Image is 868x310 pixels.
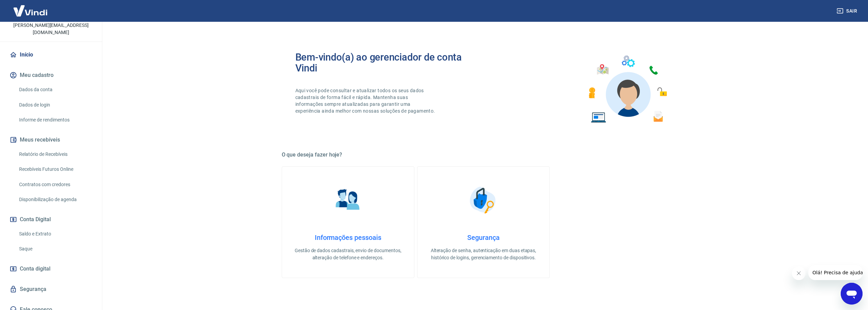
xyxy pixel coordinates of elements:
[835,5,860,17] button: Sair
[8,132,94,147] button: Meus recebíveis
[20,264,50,274] span: Conta digital
[4,5,57,10] span: Olá! Precisa de ajuda?
[8,47,94,62] a: Início
[8,212,94,227] button: Conta Digital
[293,233,403,242] h4: Informações pessoais
[16,193,94,207] a: Disponibilização de agenda
[5,22,97,36] p: [PERSON_NAME][EMAIL_ADDRESS][DOMAIN_NAME]
[16,113,94,127] a: Informe de rendimentos
[8,0,53,21] img: Vindi
[8,261,94,276] a: Conta digital
[8,68,94,83] button: Meu cadastro
[417,166,550,278] a: SegurançaSegurançaAlteração de senha, autenticação em duas etapas, histórico de logins, gerenciam...
[282,151,686,158] h5: O que deseja fazer hoje?
[792,266,806,280] iframe: Fechar mensagem
[295,87,437,114] p: Aqui você pode consultar e atualizar todos os seus dados cadastrais de forma fácil e rápida. Mant...
[16,98,94,112] a: Dados de login
[8,282,94,297] a: Segurança
[16,147,94,161] a: Relatório de Recebíveis
[16,227,94,241] a: Saldo e Extrato
[293,247,403,261] p: Gestão de dados cadastrais, envio de documentos, alteração de telefone e endereços.
[808,265,863,280] iframe: Mensagem da empresa
[16,83,94,97] a: Dados da conta
[428,233,539,242] h4: Segurança
[841,283,863,305] iframe: Botão para abrir a janela de mensagens
[282,166,414,278] a: Informações pessoaisInformações pessoaisGestão de dados cadastrais, envio de documentos, alteraçã...
[466,183,500,217] img: Segurança
[295,52,484,74] h2: Bem-vindo(a) ao gerenciador de conta Vindi
[16,162,94,176] a: Recebíveis Futuros Online
[331,183,365,217] img: Informações pessoais
[16,242,94,256] a: Saque
[16,178,94,192] a: Contratos com credores
[428,247,539,261] p: Alteração de senha, autenticação em duas etapas, histórico de logins, gerenciamento de dispositivos.
[583,52,672,127] img: Imagem de um avatar masculino com diversos icones exemplificando as funcionalidades do gerenciado...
